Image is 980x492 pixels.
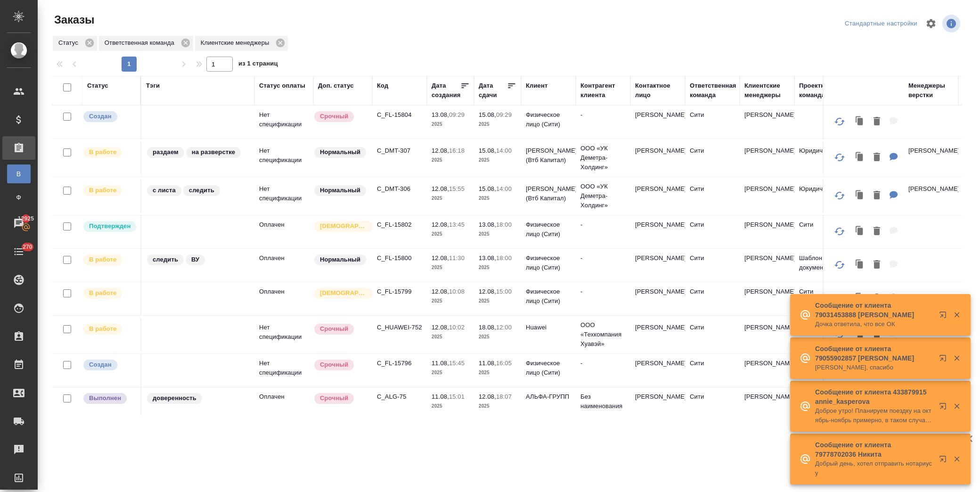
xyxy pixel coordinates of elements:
[828,220,851,243] button: Обновить
[82,323,136,336] div: Выставляет ПМ после принятия заказа от КМа
[740,249,794,282] td: [PERSON_NAME]
[908,146,954,156] p: [PERSON_NAME]
[189,186,214,195] p: следить
[630,215,685,248] td: [PERSON_NAME]
[740,282,794,315] td: [PERSON_NAME]
[580,182,626,210] p: ООО «УК Деметра-Холдинг»
[526,287,571,306] p: Физическое лицо (Сити)
[630,387,685,420] td: [PERSON_NAME]
[794,282,849,315] td: Сити
[740,387,794,420] td: [PERSON_NAME]
[432,360,449,367] p: 11.08,
[320,255,360,264] p: Нормальный
[580,110,626,120] p: -
[7,164,31,183] a: В
[851,289,869,308] button: Клонировать
[496,147,512,154] p: 14:00
[869,186,885,205] button: Удалить
[377,81,388,90] div: Код
[526,146,571,165] p: [PERSON_NAME] (Втб Капитал)
[449,324,465,331] p: 10:02
[869,112,885,131] button: Удалить
[7,188,31,207] a: Ф
[318,81,354,90] div: Доп. статус
[828,254,851,276] button: Обновить
[479,194,516,203] p: 2025
[828,146,851,169] button: Обновить
[526,110,571,129] p: Физическое лицо (Сити)
[313,323,367,336] div: Выставляется автоматически, если на указанный объем услуг необходимо больше времени в стандартном...
[526,392,571,402] p: АЛЬФА-ГРУПП
[815,440,933,459] p: Сообщение от клиента 79778702036 Никита
[828,184,851,207] button: Обновить
[947,311,966,319] button: Закрыть
[851,112,869,131] button: Клонировать
[740,354,794,387] td: [PERSON_NAME]
[449,360,465,367] p: 15:45
[377,110,422,120] p: C_FL-15804
[496,111,512,118] p: 09:29
[580,359,626,368] p: -
[254,106,313,139] td: Нет спецификации
[52,12,94,27] span: Заказы
[685,249,740,282] td: Сити
[254,249,313,282] td: Оплачен
[313,110,367,123] div: Выставляется автоматически, если на указанный объем услуг необходимо больше времени в стандартном...
[479,296,516,306] p: 2025
[146,184,250,197] div: с листа, следить
[432,393,449,400] p: 11.08,
[479,230,516,239] p: 2025
[740,141,794,174] td: [PERSON_NAME]
[794,215,849,248] td: Сити
[201,38,273,48] p: Клиентские менеджеры
[82,110,136,123] div: Выставляется автоматически при создании заказа
[432,221,449,228] p: 12.08,
[496,288,512,295] p: 15:00
[496,324,512,331] p: 12:00
[146,81,160,90] div: Тэги
[89,394,121,403] p: Выполнен
[947,354,966,362] button: Закрыть
[105,38,178,48] p: Ответственная команда
[153,186,176,195] p: с листа
[377,359,422,368] p: C_FL-15796
[254,318,313,351] td: Нет спецификации
[449,393,465,400] p: 15:01
[479,254,496,262] p: 13.08,
[432,194,469,203] p: 2025
[685,215,740,248] td: Сити
[12,193,26,202] span: Ф
[685,180,740,213] td: Сити
[432,147,449,154] p: 12.08,
[58,38,82,48] p: Статус
[869,255,885,275] button: Удалить
[82,359,136,371] div: Выставляется автоматически при создании заказа
[432,332,469,342] p: 2025
[851,186,869,205] button: Клонировать
[449,111,465,118] p: 09:29
[685,141,740,174] td: Сити
[794,249,849,282] td: Шаблонные документы
[526,81,547,90] div: Клиент
[313,287,367,300] div: Выставляется автоматически для первых 3 заказов нового контактного лица. Особое внимание
[685,354,740,387] td: Сити
[869,148,885,167] button: Удалить
[320,324,348,334] p: Срочный
[580,320,626,349] p: ООО «Техкомпания Хуавэй»
[146,146,250,159] div: раздаем, на разверстке
[630,318,685,351] td: [PERSON_NAME]
[580,287,626,296] p: -
[320,360,348,369] p: Срочный
[685,282,740,315] td: Сити
[432,81,460,100] div: Дата создания
[908,81,954,100] div: Менеджеры верстки
[432,230,469,239] p: 2025
[479,81,507,100] div: Дата сдачи
[89,360,112,369] p: Создан
[630,354,685,387] td: [PERSON_NAME]
[254,354,313,387] td: Нет спецификации
[377,254,422,263] p: C_FL-15800
[479,147,496,154] p: 15.08,
[479,360,496,367] p: 11.08,
[254,282,313,315] td: Оплачен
